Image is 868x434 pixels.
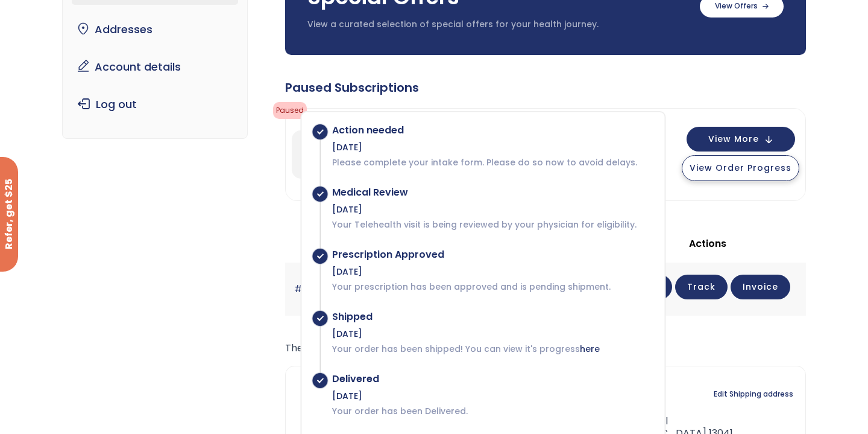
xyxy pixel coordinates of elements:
[682,155,799,181] button: View Order Progress
[273,102,307,119] span: Paused
[332,390,652,402] div: [DATE]
[332,281,652,293] p: Your prescription has been approved and is pending shipment.
[72,17,239,42] a: Addresses
[332,343,652,355] p: Your order has been shipped! You can view it's progress
[332,249,652,261] div: Prescription Approved
[307,19,688,31] p: View a curated selection of special offers for your health journey.
[294,282,338,296] a: #894883
[690,162,791,174] span: View Order Progress
[687,127,795,152] button: View More
[580,343,600,355] a: here
[332,373,652,385] div: Delivered
[714,386,793,403] a: Edit Shipping address
[292,130,340,179] img: Personalized GLP-1 Monthly Plan
[285,340,806,357] p: The following addresses will be used on the checkout page by default.
[708,135,759,143] span: View More
[332,219,652,231] p: Your Telehealth visit is being reviewed by your physician for eligibility.
[332,187,652,199] div: Medical Review
[332,124,652,136] div: Action needed
[285,79,806,96] div: Paused Subscriptions
[332,311,652,323] div: Shipped
[72,54,239,80] a: Account details
[332,328,652,340] div: [DATE]
[731,275,790,299] a: Invoice
[332,405,652,417] p: Your order has been Delivered.
[332,156,652,168] p: Please complete your intake form. Please do so now to avoid delays.
[332,141,652,153] div: [DATE]
[332,266,652,278] div: [DATE]
[689,237,726,251] span: Actions
[332,203,652,215] div: [DATE]
[72,92,239,117] a: Log out
[675,275,728,299] a: Track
